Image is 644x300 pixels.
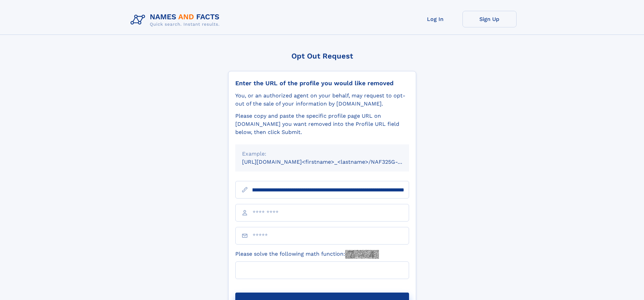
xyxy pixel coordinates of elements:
[235,92,409,108] div: You, or an authorized agent on your behalf, may request to opt-out of the sale of your informatio...
[235,112,409,136] div: Please copy and paste the specific profile page URL on [DOMAIN_NAME] you want removed into the Pr...
[242,159,422,165] small: [URL][DOMAIN_NAME]<firstname>_<lastname>/NAF325G-xxxxxxxx
[462,11,517,27] a: Sign Up
[408,11,462,27] a: Log In
[235,250,379,259] label: Please solve the following math function:
[235,79,409,87] div: Enter the URL of the profile you would like removed
[242,150,402,158] div: Example:
[228,52,416,60] div: Opt Out Request
[128,11,225,29] img: Logo Names and Facts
